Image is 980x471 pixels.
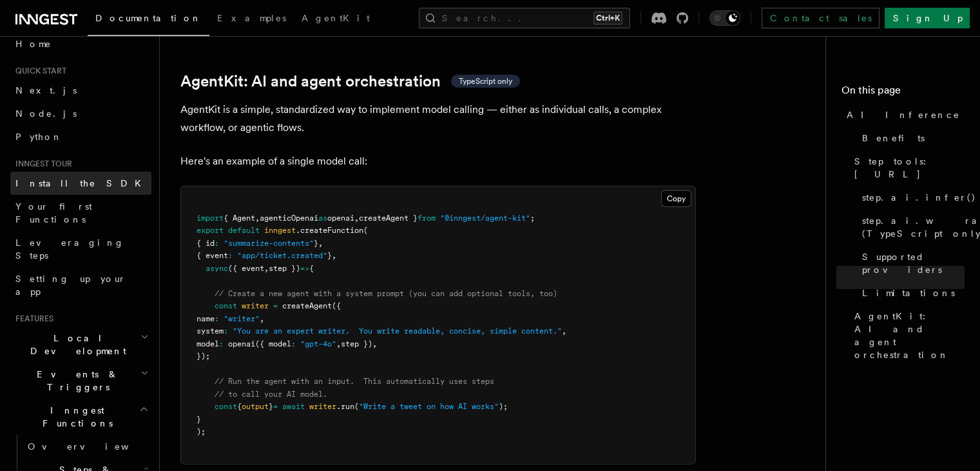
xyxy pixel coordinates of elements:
[15,132,62,142] span: Python
[318,214,327,223] span: as
[562,326,566,336] span: ,
[359,214,418,223] span: createAgent }
[215,390,327,399] span: // to call your AI model.
[459,76,512,86] span: TypeScript only
[215,402,237,411] span: const
[15,274,126,297] span: Setting up your app
[530,214,535,223] span: ;
[197,326,224,336] span: system
[354,214,359,223] span: ,
[224,326,228,336] span: :
[314,239,318,248] span: }
[10,125,151,148] a: Python
[242,402,269,411] span: output
[862,250,965,276] span: Supported providers
[228,339,255,348] span: openai
[180,72,520,90] a: AgentKit: AI and agent orchestrationTypeScript only
[217,13,286,23] span: Examples
[857,245,965,281] a: Supported providers
[197,226,224,235] span: export
[661,190,691,207] button: Copy
[197,352,210,361] span: });
[318,239,323,248] span: ,
[255,214,260,223] span: ,
[354,402,359,411] span: (
[233,326,562,336] span: "You are an expert writer. You write readable, concise, simple content."
[15,237,124,261] span: Leveraging Steps
[255,339,291,348] span: ({ model
[862,191,976,204] span: step.ai.infer()
[418,214,436,223] span: from
[10,172,151,195] a: Install the SDK
[228,226,260,235] span: default
[23,435,151,458] a: Overview
[10,404,139,430] span: Inngest Functions
[228,251,233,260] span: :
[854,155,965,181] span: Step tools: [URL]
[15,178,149,188] span: Install the SDK
[10,368,140,394] span: Events & Triggers
[10,79,151,102] a: Next.js
[593,12,622,25] kbd: Ctrl+K
[197,427,206,436] span: );
[215,301,237,310] span: const
[15,201,92,225] span: Your first Functions
[197,214,224,223] span: import
[849,150,965,186] a: Step tools: [URL]
[885,8,970,28] a: Sign Up
[197,415,201,424] span: }
[28,441,160,452] span: Overview
[499,402,508,411] span: );
[709,10,740,26] button: Toggle dark mode
[372,339,377,348] span: ,
[95,13,202,23] span: Documentation
[10,66,66,76] span: Quick start
[215,239,219,248] span: :
[260,214,318,223] span: agenticOpenai
[215,377,494,386] span: // Run the agent with an input. This automatically uses steps
[841,103,965,126] a: AI Inference
[10,102,151,125] a: Node.js
[15,37,52,50] span: Home
[10,195,151,231] a: Your first Functions
[197,339,219,348] span: model
[10,363,151,399] button: Events & Triggers
[228,264,264,273] span: ({ event
[215,314,219,323] span: :
[849,305,965,366] a: AgentKit: AI and agent orchestration
[332,251,336,260] span: ,
[269,264,300,273] span: step })
[841,83,965,103] h4: On this page
[10,314,53,324] span: Features
[237,402,242,411] span: {
[847,108,960,121] span: AI Inference
[242,301,269,310] span: writer
[282,402,305,411] span: await
[10,332,140,357] span: Local Development
[300,339,336,348] span: "gpt-4o"
[296,226,363,235] span: .createFunction
[440,214,530,223] span: "@inngest/agent-kit"
[10,32,151,55] a: Home
[291,339,296,348] span: :
[219,339,224,348] span: :
[197,251,228,260] span: { event
[862,286,955,299] span: Limitations
[237,251,327,260] span: "app/ticket.created"
[10,326,151,363] button: Local Development
[419,8,630,28] button: Search...Ctrl+K
[264,226,296,235] span: inngest
[857,281,965,305] a: Limitations
[309,402,336,411] span: writer
[854,310,965,361] span: AgentKit: AI and agent orchestration
[857,126,965,150] a: Benefits
[327,214,354,223] span: openai
[332,301,341,310] span: ({
[327,251,332,260] span: }
[336,402,354,411] span: .run
[302,13,370,23] span: AgentKit
[224,214,255,223] span: { Agent
[88,4,209,36] a: Documentation
[180,101,696,137] p: AgentKit is a simple, standardized way to implement model calling — either as individual calls, a...
[197,314,215,323] span: name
